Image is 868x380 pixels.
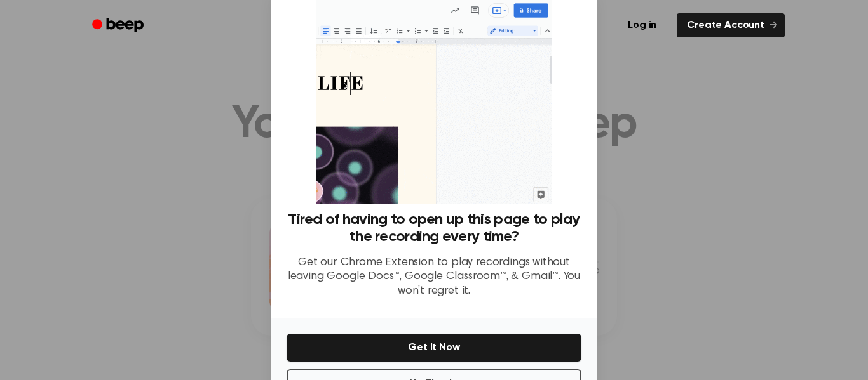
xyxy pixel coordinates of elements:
[677,13,785,37] a: Create Account
[287,211,581,246] h3: Tired of having to open up this page to play the recording every time?
[287,256,581,299] p: Get our Chrome Extension to play recordings without leaving Google Docs™, Google Classroom™, & Gm...
[83,13,155,38] a: Beep
[287,334,581,362] button: Get It Now
[615,11,669,40] a: Log in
